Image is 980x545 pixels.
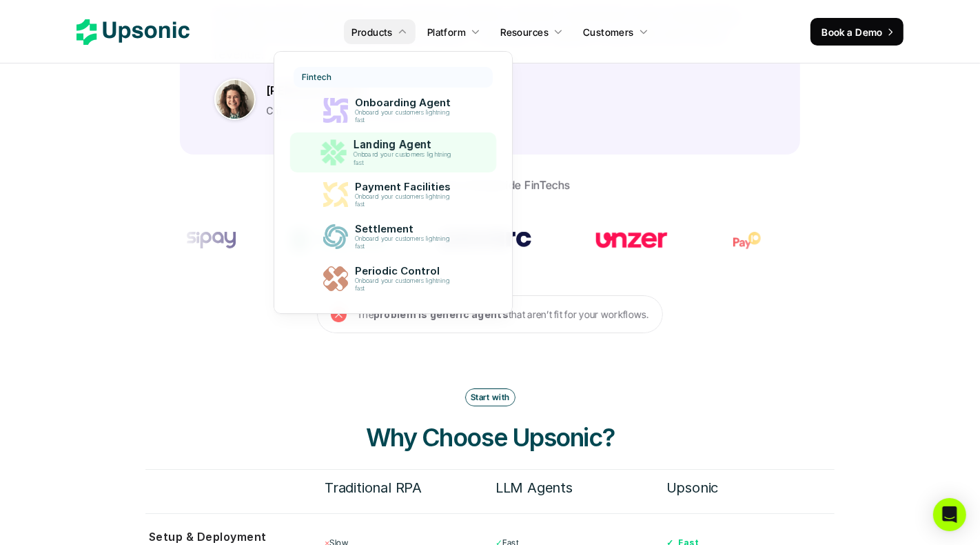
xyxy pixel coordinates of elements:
h6: Traditional RPA [325,476,493,499]
p: Platform [427,25,466,39]
p: Start with [471,393,510,402]
p: [PERSON_NAME] [266,81,361,101]
p: Settlement [354,223,456,235]
p: Payment Facilities [354,181,456,193]
a: Landing AgentOnboard your customers lightning fast [290,132,496,172]
p: Onboard your customers lightning fast [354,109,455,124]
strong: problem is generic agents [374,308,509,320]
p: Book a Demo [821,25,883,39]
p: Onboard your customers lightning fast [353,151,457,166]
p: Products [352,25,393,39]
div: Open Intercom Messenger [933,498,966,531]
h6: Upsonic [666,476,835,499]
h3: Why Choose Upsonic? [283,420,697,455]
p: Chief Operating Officer @TruePay [266,103,443,118]
p: Onboard your customers lightning fast [354,277,455,293]
a: Products [344,19,416,44]
p: Onboarding Agent [354,97,456,109]
p: Resources [500,25,549,39]
p: Fintech [302,72,331,82]
p: The that aren’t fit for your workflows. [357,306,649,323]
p: Landing Agent [353,139,458,152]
h6: LLM Agents [496,476,664,499]
p: Customers [583,25,634,39]
a: Payment FacilitiesOnboard your customers lightning fast [294,175,493,214]
p: Onboard your customers lightning fast [354,235,455,250]
a: Onboarding AgentOnboard your customers lightning fast [294,91,493,130]
p: Periodic Control [354,265,456,277]
p: Onboard your customers lightning fast [354,193,455,208]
